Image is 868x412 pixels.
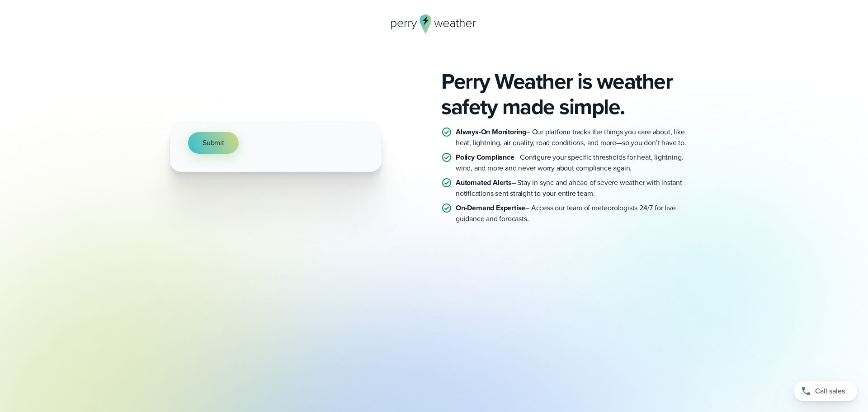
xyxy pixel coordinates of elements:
h2: Perry Weather is weather safety made simple. [441,69,698,119]
button: Submit [188,132,239,154]
strong: Policy Compliance [456,152,514,162]
a: Call sales [794,381,857,401]
p: – Our platform tracks the things you care about, like heat, lightning, air quality, road conditio... [456,127,698,148]
strong: Automated Alerts [456,177,512,188]
span: Submit [203,137,224,148]
strong: On-Demand Expertise [456,203,525,213]
span: Call sales [815,386,845,397]
p: – Access our team of meteorologists 24/7 for live guidance and forecasts. [456,203,698,224]
p: – Configure your specific thresholds for heat, lightning, wind, and more and never worry about co... [456,152,698,174]
strong: Always-On Monitoring [456,127,526,137]
p: – Stay in sync and ahead of severe weather with instant notifications sent straight to your entir... [456,177,698,199]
